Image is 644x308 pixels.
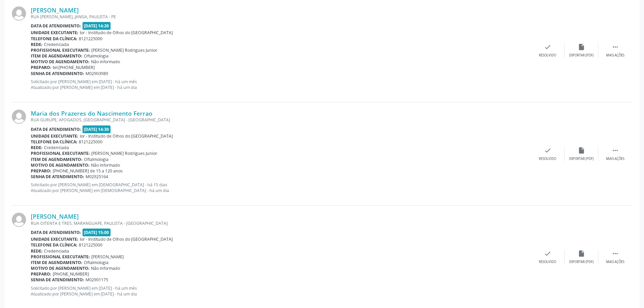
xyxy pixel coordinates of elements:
b: Motivo de agendamento: [31,162,90,168]
b: Telefone da clínica: [31,36,77,42]
img: img [12,6,26,21]
a: [PERSON_NAME] [31,213,79,220]
span: [PHONE_NUMBER] de 15 a 120 anos [53,168,123,174]
span: M02901175 [86,277,108,283]
span: Credenciada [44,248,69,254]
span: [PHONE_NUMBER] [53,271,89,277]
p: Solicitado por [PERSON_NAME] em [DATE] - há um mês Atualizado por [PERSON_NAME] em [DATE] - há um... [31,79,531,90]
i: check [544,250,551,257]
div: Mais ações [606,157,624,161]
b: Profissional executante: [31,150,90,156]
img: img [12,110,26,124]
span: [PERSON_NAME] Rodrigues Junior [91,150,157,156]
b: Data de atendimento: [31,23,81,29]
span: [PERSON_NAME] Rodrigues Junior [91,47,157,53]
b: Profissional executante: [31,254,90,260]
div: Mais ações [606,53,624,58]
div: RUA GURUPE, AFOGADOS, [GEOGRAPHIC_DATA] - [GEOGRAPHIC_DATA] [31,117,531,123]
span: [PERSON_NAME] [91,254,124,260]
span: Ior - Institudo de Olhos do [GEOGRAPHIC_DATA] [80,133,173,139]
b: Unidade executante: [31,133,78,139]
b: Senha de atendimento: [31,277,84,283]
b: Telefone da clínica: [31,242,77,248]
span: Não informado [91,162,120,168]
span: [DATE] 14:30 [82,125,111,133]
span: 8121225000 [79,36,102,42]
span: Credenciada [44,42,69,47]
div: Exportar (PDF) [569,260,594,264]
b: Data de atendimento: [31,230,81,235]
i:  [612,250,619,257]
b: Profissional executante: [31,47,90,53]
span: M02903989 [86,71,108,76]
p: Solicitado por [PERSON_NAME] em [DATE] - há um mês Atualizado por [PERSON_NAME] em [DATE] - há um... [31,285,531,297]
span: tel:[PHONE_NUMBER] [53,65,95,70]
i:  [612,43,619,51]
b: Unidade executante: [31,236,78,242]
i: check [544,147,551,154]
b: Telefone da clínica: [31,139,77,145]
div: Exportar (PDF) [569,53,594,58]
a: Maria dos Prazeres do Nascimento Ferrao [31,110,152,117]
b: Unidade executante: [31,30,78,35]
b: Item de agendamento: [31,53,82,59]
b: Data de atendimento: [31,126,81,132]
span: [DATE] 14:20 [82,22,111,30]
i: insert_drive_file [578,250,585,257]
span: 8121225000 [79,139,102,145]
span: Não informado [91,265,120,271]
b: Preparo: [31,65,51,70]
span: Ior - Institudo de Olhos do [GEOGRAPHIC_DATA] [80,30,173,35]
b: Preparo: [31,168,51,174]
span: Ior - Institudo de Olhos do [GEOGRAPHIC_DATA] [80,236,173,242]
b: Rede: [31,42,43,47]
span: M02925164 [86,174,108,180]
i: insert_drive_file [578,43,585,51]
img: img [12,213,26,227]
div: RUA OITENTA E TRES, MARANGUAPE, PAULISTA - [GEOGRAPHIC_DATA] [31,220,531,226]
b: Motivo de agendamento: [31,265,90,271]
b: Item de agendamento: [31,157,82,162]
b: Senha de atendimento: [31,174,84,180]
i: check [544,43,551,51]
div: Resolvido [539,260,556,264]
b: Rede: [31,145,43,150]
b: Rede: [31,248,43,254]
b: Preparo: [31,271,51,277]
span: Oftalmologia [84,157,109,162]
span: 8121225000 [79,242,102,248]
div: Resolvido [539,53,556,58]
span: Não informado [91,59,120,65]
span: Oftalmologia [84,260,109,265]
span: Credenciada [44,145,69,150]
p: Solicitado por [PERSON_NAME] em [DEMOGRAPHIC_DATA] - há 15 dias Atualizado por [PERSON_NAME] em [... [31,182,531,193]
b: Item de agendamento: [31,260,82,265]
div: RUA [PERSON_NAME], JANGA, PAULISTA - PE [31,14,531,20]
span: Oftalmologia [84,53,109,59]
div: Mais ações [606,260,624,264]
i:  [612,147,619,154]
b: Motivo de agendamento: [31,59,90,65]
a: [PERSON_NAME] [31,6,79,14]
div: Exportar (PDF) [569,157,594,161]
b: Senha de atendimento: [31,71,84,76]
i: insert_drive_file [578,147,585,154]
span: [DATE] 15:00 [82,229,111,236]
div: Resolvido [539,157,556,161]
